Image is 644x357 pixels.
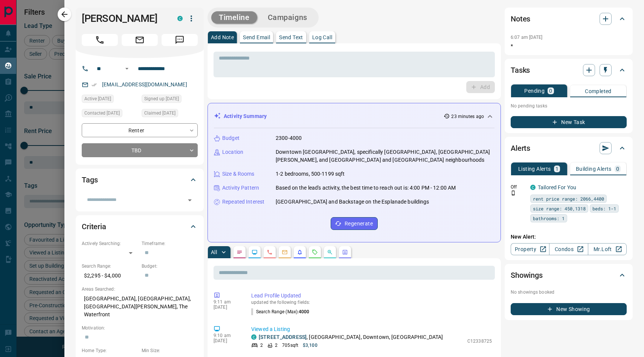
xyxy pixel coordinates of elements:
[511,269,543,281] h2: Showings
[222,134,240,142] p: Budget
[533,205,586,212] span: size range: 450,1318
[211,11,257,24] button: Timeline
[511,243,549,255] a: Property
[511,266,627,284] div: Showings
[222,148,243,156] p: Location
[555,166,559,172] p: 1
[511,100,627,112] p: No pending tasks
[82,293,198,321] p: [GEOGRAPHIC_DATA], [GEOGRAPHIC_DATA], [GEOGRAPHIC_DATA][PERSON_NAME], The Waterfront
[82,347,138,354] p: Home Type:
[92,82,97,87] svg: Email Verified
[251,325,492,333] p: Viewed a Listing
[511,35,543,40] p: 6:07 am [DATE]
[82,221,106,233] h2: Criteria
[276,148,494,164] p: Downtown [GEOGRAPHIC_DATA], specifically [GEOGRAPHIC_DATA], [GEOGRAPHIC_DATA][PERSON_NAME], and [...
[251,300,492,305] p: updated the following fields:
[518,166,551,172] p: Listing Alerts
[251,334,256,340] div: condos.ca
[177,16,183,21] div: condos.ca
[549,243,588,255] a: Condos
[214,305,240,310] p: [DATE]
[82,123,198,137] div: Renter
[297,249,303,255] svg: Listing Alerts
[533,195,604,202] span: rent price range: 2066,4400
[214,333,240,338] p: 9:10 am
[267,249,273,255] svg: Calls
[530,185,536,190] div: condos.ca
[162,34,198,46] span: Message
[331,217,378,230] button: Regenerate
[299,309,309,314] span: 4000
[275,342,278,349] p: 2
[260,11,315,24] button: Campaigns
[82,270,138,282] p: $2,295 - $4,000
[549,88,552,93] p: 0
[585,89,612,94] p: Completed
[144,95,179,103] span: Signed up [DATE]
[260,342,263,349] p: 2
[82,174,98,186] h2: Tags
[533,215,565,222] span: bathrooms: 1
[222,184,259,192] p: Activity Pattern
[592,205,616,212] span: beds: 1-1
[82,34,118,46] span: Call
[511,61,627,79] div: Tasks
[276,198,429,206] p: [GEOGRAPHIC_DATA] and Backstage on the Esplanade buildings
[214,299,240,305] p: 9:11 am
[237,249,243,255] svg: Notes
[312,35,332,40] p: Log Call
[303,342,317,349] p: $3,100
[511,184,526,190] p: Off
[243,35,270,40] p: Send Email
[576,166,612,172] p: Building Alerts
[185,195,195,205] button: Open
[511,139,627,157] div: Alerts
[279,35,303,40] p: Send Text
[251,292,492,300] p: Lead Profile Updated
[82,325,198,331] p: Motivation:
[82,12,166,25] h1: [PERSON_NAME]
[142,347,198,354] p: Min Size:
[327,249,333,255] svg: Opportunities
[82,109,138,120] div: Mon Aug 11 2025
[144,109,175,117] span: Claimed [DATE]
[222,198,264,206] p: Repeated Interest
[276,134,302,142] p: 2300-4000
[102,81,187,87] a: [EMAIL_ADDRESS][DOMAIN_NAME]
[511,303,627,315] button: New Showing
[467,338,492,345] p: C12338725
[82,95,138,105] div: Tue Aug 12 2025
[142,263,198,270] p: Budget:
[84,95,111,103] span: Active [DATE]
[142,95,198,105] div: Wed Aug 06 2025
[84,109,120,117] span: Contacted [DATE]
[82,240,138,247] p: Actively Searching:
[282,342,298,349] p: 705 sqft
[82,143,198,157] div: TBD
[252,249,258,255] svg: Lead Browsing Activity
[511,233,627,241] p: New Alert:
[312,249,318,255] svg: Requests
[276,184,456,192] p: Based on the lead's activity, the best time to reach out is: 4:00 PM - 12:00 AM
[538,184,576,190] a: Tailored For You
[511,64,530,76] h2: Tasks
[82,171,198,189] div: Tags
[214,338,240,343] p: [DATE]
[511,116,627,128] button: New Task
[282,249,288,255] svg: Emails
[251,308,310,315] p: Search Range (Max) :
[259,333,443,341] p: , [GEOGRAPHIC_DATA], Downtown, [GEOGRAPHIC_DATA]
[616,166,619,172] p: 0
[211,35,234,40] p: Add Note
[82,286,198,293] p: Areas Searched:
[224,112,267,120] p: Activity Summary
[214,109,494,123] div: Activity Summary23 minutes ago
[524,88,545,93] p: Pending
[342,249,348,255] svg: Agent Actions
[511,10,627,28] div: Notes
[276,170,345,178] p: 1-2 bedrooms, 500-1199 sqft
[211,250,217,255] p: All
[259,334,307,340] a: [STREET_ADDRESS]
[82,263,138,270] p: Search Range:
[511,142,530,154] h2: Alerts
